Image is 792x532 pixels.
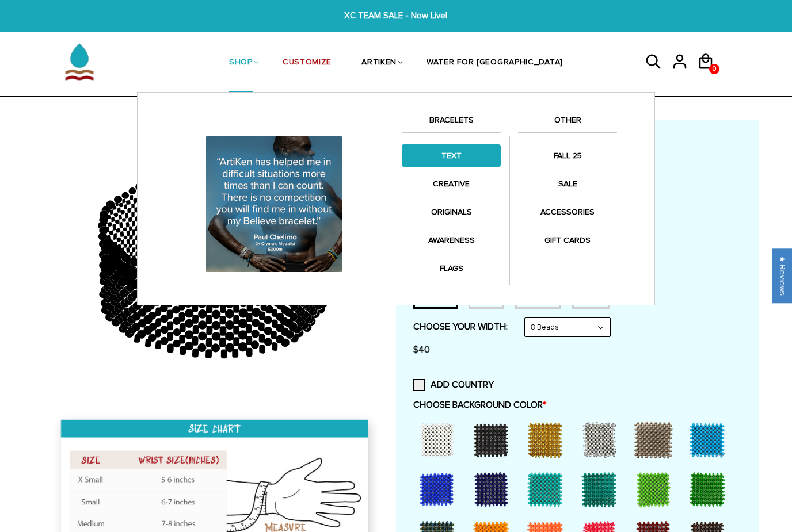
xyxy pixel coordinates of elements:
a: TEXT [402,144,501,167]
a: ARTIKEN [361,33,397,93]
a: GIFT CARDS [518,229,617,251]
div: Dark Blue [467,466,519,512]
div: Silver [576,416,627,462]
label: CHOOSE YOUR WIDTH: [413,321,508,332]
label: CHOOSE BACKGROUND COLOR [413,399,741,411]
div: Turquoise [521,466,573,512]
a: ORIGINALS [402,201,501,223]
div: Sky Blue [684,416,736,462]
a: BRACELETS [402,113,501,133]
label: ADD COUNTRY [413,379,494,391]
div: Teal [576,466,627,512]
div: Click to open Judge.me floating reviews tab [772,248,792,303]
a: FALL 25 [518,144,617,167]
a: OTHER [518,113,617,133]
a: ACCESSORIES [518,201,617,223]
a: AWARENESS [402,229,501,251]
a: SHOP [229,33,253,93]
div: Bush Blue [413,466,465,512]
a: FLAGS [402,257,501,280]
span: XC TEAM SALE - Now Live! [245,9,547,22]
div: Gold [521,416,573,462]
a: CREATIVE [402,173,501,195]
a: SALE [518,173,617,195]
div: Black [467,416,519,462]
span: 0 [710,60,719,78]
div: Grey [630,416,681,462]
a: CUSTOMIZE [283,33,332,93]
a: WATER FOR [GEOGRAPHIC_DATA] [427,33,563,93]
span: $40 [413,344,430,355]
div: White [413,416,465,462]
div: Kenya Green [684,466,736,512]
div: Light Green [630,466,681,512]
a: 0 [697,74,723,75]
